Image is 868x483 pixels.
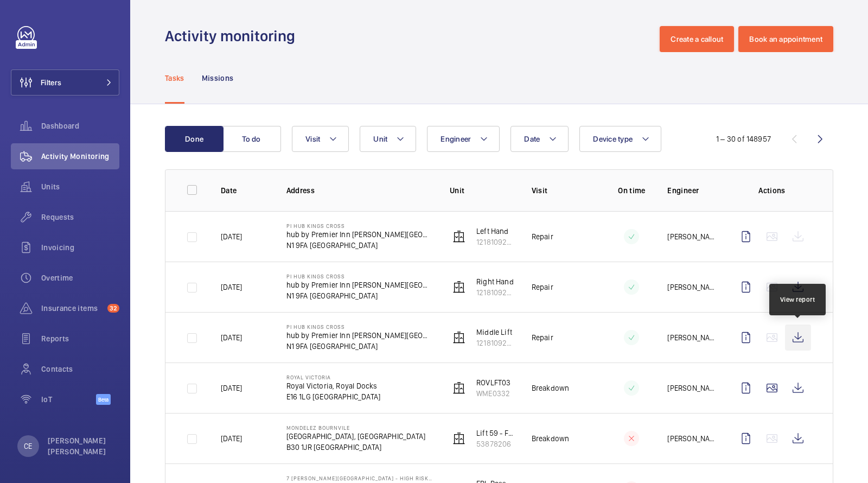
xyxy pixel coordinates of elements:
span: Requests [41,212,119,223]
button: Book an appointment [738,26,833,52]
span: Units [41,181,119,192]
span: Overtime [41,272,119,283]
span: Engineer [441,135,471,143]
p: Repair [532,282,553,293]
p: N1 9FA [GEOGRAPHIC_DATA] [286,290,432,301]
span: Contacts [41,364,119,374]
p: On time [613,185,650,196]
p: Royal Victoria [286,374,381,380]
span: Invoicing [41,242,119,253]
p: [DATE] [221,231,242,242]
button: Create a callout [660,26,734,52]
p: [DATE] [221,433,242,444]
span: Filters [41,77,61,88]
p: Left Hand [476,226,514,237]
button: Visit [292,126,349,152]
p: E16 1LG [GEOGRAPHIC_DATA] [286,391,381,402]
button: Engineer [427,126,500,152]
img: elevator.svg [452,382,465,395]
p: Lift 59 - Factory - [GEOGRAPHIC_DATA] [476,428,514,438]
p: Visit [532,185,596,196]
h1: Activity monitoring [165,26,302,46]
div: View report [780,295,815,304]
span: Reports [41,333,119,344]
p: Repair [532,332,553,343]
p: [GEOGRAPHIC_DATA], [GEOGRAPHIC_DATA] [286,431,426,442]
p: Royal Victoria, Royal Docks [286,380,381,391]
p: WME0332 [476,388,510,399]
p: B30 1JR [GEOGRAPHIC_DATA] [286,442,426,453]
span: Dashboard [41,120,119,131]
p: Date [221,185,269,196]
p: 53878206 [476,438,514,449]
button: Filters [11,69,119,96]
p: Breakdown [532,383,570,393]
button: To do [222,126,281,152]
p: [DATE] [221,383,242,393]
p: Engineer [667,185,716,196]
img: elevator.svg [452,230,465,243]
div: 1 – 30 of 148957 [716,134,771,144]
p: 121810927162 [476,237,514,247]
p: Right Hand [476,276,514,287]
p: ROVLFT03 [476,377,510,388]
p: [PERSON_NAME] [PERSON_NAME] [667,332,716,343]
p: hub by Premier Inn [PERSON_NAME][GEOGRAPHIC_DATA] [286,279,432,290]
span: Activity Monitoring [41,151,119,162]
p: Unit [450,185,514,196]
span: IoT [41,394,96,405]
p: Address [286,185,432,196]
span: Unit [373,135,387,143]
p: Mondelez Bournvile [286,424,426,431]
p: [PERSON_NAME] [667,433,716,444]
p: Missions [202,73,234,84]
img: elevator.svg [452,331,465,344]
img: elevator.svg [452,281,465,294]
p: 121810927165 [476,287,514,298]
p: PI Hub Kings Cross [286,273,432,279]
span: Visit [305,135,320,143]
p: Actions [733,185,811,196]
p: PI Hub Kings Cross [286,323,432,330]
p: [PERSON_NAME] [PERSON_NAME] [667,231,716,242]
span: Device type [593,135,633,143]
p: Tasks [165,73,184,84]
p: [PERSON_NAME] [PERSON_NAME] [667,282,716,293]
p: [PERSON_NAME] [PERSON_NAME] [48,435,113,457]
button: Unit [360,126,416,152]
p: [DATE] [221,332,242,343]
p: CE [24,441,32,452]
p: [DATE] [221,282,242,293]
p: N1 9FA [GEOGRAPHIC_DATA] [286,341,432,352]
p: hub by Premier Inn [PERSON_NAME][GEOGRAPHIC_DATA] [286,229,432,240]
button: Done [165,126,224,152]
span: 32 [107,304,119,313]
p: [PERSON_NAME] [667,383,716,393]
p: 121810927164 [476,338,514,348]
p: N1 9FA [GEOGRAPHIC_DATA] [286,240,432,251]
p: PI Hub Kings Cross [286,223,432,229]
p: Middle Lift [476,327,514,338]
p: Repair [532,231,553,242]
img: elevator.svg [452,432,465,445]
p: 7 [PERSON_NAME][GEOGRAPHIC_DATA] - High Risk Building [286,475,432,481]
p: Breakdown [532,433,570,444]
span: Insurance items [41,303,103,314]
p: hub by Premier Inn [PERSON_NAME][GEOGRAPHIC_DATA] [286,330,432,341]
span: Beta [96,394,111,405]
span: Date [524,135,540,143]
button: Date [510,126,569,152]
button: Device type [579,126,661,152]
